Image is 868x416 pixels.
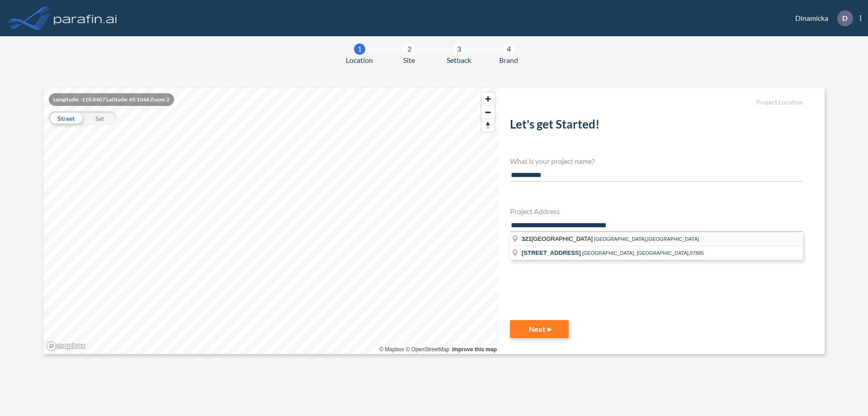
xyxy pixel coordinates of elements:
div: Sat [83,111,117,125]
a: OpenStreetMap [406,346,449,353]
canvas: Map [43,88,499,354]
div: 1 [354,43,365,55]
span: Zoom out [481,106,495,119]
div: 2 [404,43,415,55]
div: Dinamicka [782,10,861,26]
div: 3 [453,43,465,55]
span: [GEOGRAPHIC_DATA], [GEOGRAPHIC_DATA],07885 [582,250,704,256]
span: Site [403,55,415,66]
button: Reset bearing to north [481,119,495,132]
p: D [842,14,848,22]
a: Mapbox homepage [46,341,86,351]
span: [GEOGRAPHIC_DATA] [522,235,594,242]
span: Setback [447,55,471,66]
img: logo [52,9,119,27]
div: 4 [503,43,514,55]
div: Street [49,111,83,125]
button: Zoom out [481,105,495,119]
span: [GEOGRAPHIC_DATA],[GEOGRAPHIC_DATA] [594,236,699,242]
span: [STREET_ADDRESS] [522,249,581,256]
div: Longitude: -110.8407 Latitude: 49.1044 Zoom: 2 [49,93,174,106]
span: 321 [522,235,532,242]
a: Mapbox [379,346,404,353]
h4: Project Address [510,207,803,215]
button: Next [510,320,569,338]
a: Improve this map [452,346,497,353]
h4: What is your project name? [510,157,803,165]
span: Brand [499,55,518,66]
button: Zoom in [481,92,495,105]
h5: Project Location [510,99,803,106]
span: Location [346,55,373,66]
h2: Let's get Started! [510,117,803,135]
